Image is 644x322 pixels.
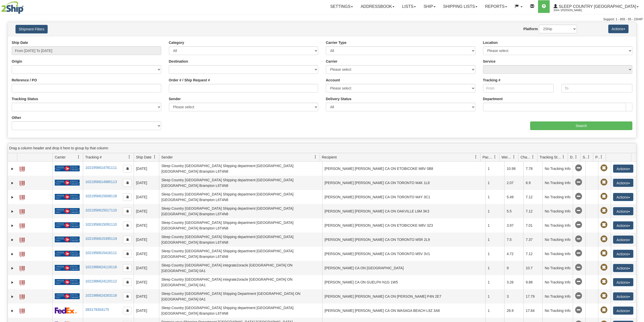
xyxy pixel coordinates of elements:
a: 1021956615395119 [85,237,117,241]
td: [PERSON_NAME] [PERSON_NAME] CA ON OAKVILLE L6M 3K3 [322,204,486,218]
span: Pickup Not Assigned [600,193,607,200]
td: 7.12 [523,204,542,218]
span: Charge [521,155,531,160]
img: 20 - Canada Post [55,165,80,172]
a: Lists [398,0,420,13]
span: Weight [502,155,512,160]
td: 1 [485,218,504,232]
span: Recipient [322,155,337,160]
td: No Tracking Info [542,204,573,218]
button: Copy to clipboard [123,236,132,243]
button: Copy to clipboard [123,293,132,300]
td: [DATE] [134,218,159,232]
a: 1021956614985113 [85,180,117,184]
td: Sleep Country [GEOGRAPHIC_DATA] Shipping department [GEOGRAPHIC_DATA] [GEOGRAPHIC_DATA] Brampton ... [159,232,322,247]
label: Carrier Type [326,40,346,45]
td: No Tracking Info [542,218,573,232]
span: Pickup Status [595,155,600,160]
span: Delivery Status [570,155,574,160]
button: Actions [613,179,633,187]
span: Packages [482,155,493,160]
a: Tracking Status filter column settings [559,153,568,161]
label: Category [169,40,184,45]
td: Sleep Country [GEOGRAPHIC_DATA] Shipping department [GEOGRAPHIC_DATA] [GEOGRAPHIC_DATA] Brampton ... [159,247,322,261]
a: Expand [10,209,15,214]
td: [DATE] [134,162,159,176]
button: Copy to clipboard [123,222,132,229]
td: [DATE] [134,232,159,247]
label: Order # / Ship Request # [169,78,210,83]
span: 2044 / [PERSON_NAME] [553,8,592,13]
label: Carrier [326,59,337,64]
span: No Tracking Info [575,292,582,299]
img: 20 - Canada Post [55,265,80,271]
td: 1 [485,261,504,275]
img: 20 - Canada Post [55,251,80,257]
a: 1021986624119116 [85,265,117,269]
td: 7.5 [504,232,523,247]
td: 3 [504,289,523,303]
a: Pickup Status filter column settings [597,153,606,161]
td: No Tracking Info [542,275,573,289]
a: Settings [326,0,357,13]
td: 6.9 [523,176,542,190]
img: 20 - Canada Post [55,279,80,285]
a: Ship Date filter column settings [150,153,159,161]
td: [PERSON_NAME] [PERSON_NAME] CA ON TORONTO M5V 3V1 [322,247,486,261]
span: No Tracking Info [575,278,582,285]
td: [PERSON_NAME] [PERSON_NAME] CA ON [PERSON_NAME] P4N 2E7 [322,289,486,303]
label: Delivery Status [326,96,351,101]
img: 20 - Canada Post [55,194,80,200]
span: No Tracking Info [575,165,582,172]
a: Reports [481,0,511,13]
label: Account [326,78,340,83]
button: Actions [613,292,633,300]
td: Sleep Country [GEOGRAPHIC_DATA] Shipping department [GEOGRAPHIC_DATA] [GEOGRAPHIC_DATA] Brampton ... [159,218,322,232]
img: 20 - Canada Post [55,180,80,186]
a: Expand [10,294,15,299]
td: 2.07 [504,176,523,190]
td: [DATE] [134,261,159,275]
button: Actions [613,278,633,286]
a: Charge filter column settings [529,153,537,161]
label: Service [483,59,496,64]
td: [DATE] [134,204,159,218]
a: Expand [10,166,15,171]
img: 2 - FedEx Express® [55,307,77,314]
img: 20 - Canada Post [55,293,80,299]
td: 1 [485,232,504,247]
td: No Tracking Info [542,232,573,247]
img: logo2044.jpg [1,1,24,14]
button: Shipment Filters [15,25,48,33]
span: Pickup Not Assigned [600,307,607,314]
a: Label [20,178,25,187]
a: Label [20,264,25,272]
td: 1 [485,275,504,289]
a: 393179304175 [85,308,109,312]
button: Actions [613,207,633,215]
td: [DATE] [134,275,159,289]
span: Tracking # [85,155,102,160]
span: No Tracking Info [575,264,582,271]
button: Actions [613,264,633,272]
td: 1 [485,190,504,204]
td: 3.26 [504,275,523,289]
td: [DATE] [134,190,159,204]
span: Pickup Not Assigned [600,207,607,214]
a: Packages filter column settings [491,153,499,161]
td: No Tracking Info [542,289,573,303]
td: [PERSON_NAME] [PERSON_NAME] CA ON ETOBICOKE M8V 3Z3 [322,218,486,232]
img: 20 - Canada Post [55,222,80,228]
td: 1 [485,176,504,190]
label: Sender [169,96,181,101]
a: Label [20,249,25,258]
span: Pickup Not Assigned [600,264,607,271]
td: 9 [504,261,523,275]
td: No Tracking Info [542,176,573,190]
td: 1 [485,303,504,318]
label: Tracking # [483,78,500,83]
a: Weight filter column settings [510,153,518,161]
input: From [483,84,554,93]
a: Label [20,193,25,201]
span: No Tracking Info [575,179,582,186]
